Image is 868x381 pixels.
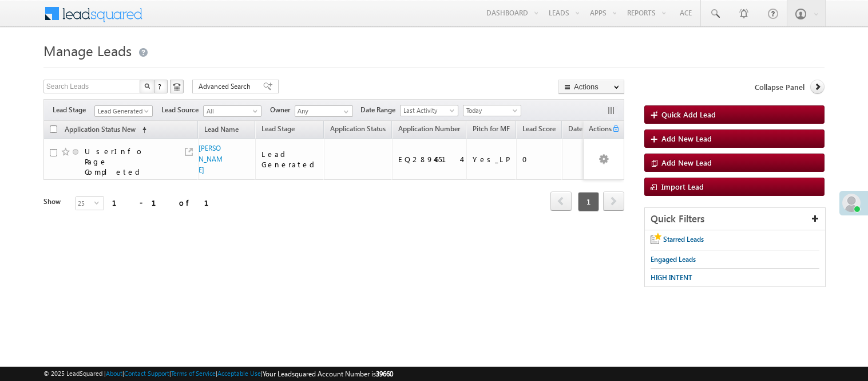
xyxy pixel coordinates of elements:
a: Show All Items [338,106,352,117]
span: Pitch for MF [473,124,510,133]
input: Check all records [50,125,57,133]
span: ? [158,81,163,91]
a: Application Status [324,123,391,138]
span: Manage Leads [43,41,132,60]
a: Pitch for MF [467,123,516,138]
span: Last Activity [401,105,455,116]
span: select [94,200,104,205]
a: Date of Birth [562,123,612,138]
span: Lead Generated [95,106,149,116]
a: Application Number [393,123,466,138]
a: Last Activity [400,105,458,116]
span: prev [550,191,572,211]
div: EQ28946514 [398,154,461,164]
span: Collapse Panel [755,82,804,92]
a: Lead Stage [256,123,300,138]
div: 0 [522,154,557,164]
span: Application Status [330,124,386,133]
span: Lead Score [522,124,556,133]
span: Add New Lead [661,158,712,167]
div: Yes_LP [473,154,511,164]
div: UserInfo Page Completed [85,146,171,177]
span: Application Number [398,124,460,133]
a: Terms of Service [171,370,216,377]
div: Quick Filters [645,208,825,230]
span: Your Leadsquared Account Number is [263,370,393,378]
span: Import Lead [661,182,704,191]
a: Today [463,105,521,116]
input: Type to Search [295,105,353,117]
span: 1 [578,192,599,211]
a: Contact Support [124,370,169,377]
div: Show [43,197,66,207]
span: next [603,191,624,211]
span: 39660 [376,370,393,378]
span: Engaged Leads [651,255,696,264]
span: Date of Birth [568,124,607,133]
span: Lead Stage [261,124,295,133]
span: Quick Add Lead [661,109,716,119]
span: Lead Source [161,105,203,115]
span: Owner [270,105,295,115]
span: Starred Leads [663,235,704,243]
a: next [603,193,624,211]
a: Application Status New (sorted ascending) [59,123,152,138]
span: Advanced Search [199,81,254,92]
div: Lead Generated [261,149,319,170]
span: Date Range [360,105,400,115]
button: Actions [558,80,624,94]
div: 1 - 1 of 1 [112,196,223,209]
span: HIGH INTENT [651,273,692,282]
span: (sorted ascending) [137,125,146,135]
a: Acceptable Use [217,370,261,377]
button: ? [154,80,168,93]
span: Actions [584,123,612,138]
span: 25 [76,197,94,210]
a: Lead Score [517,123,561,138]
a: prev [550,193,572,211]
span: Add New Lead [661,133,712,143]
span: Application Status New [65,125,136,133]
span: Lead Stage [53,105,94,115]
span: Today [463,105,518,116]
a: [PERSON_NAME] [199,144,223,174]
a: Lead Generated [94,105,153,117]
a: About [106,370,122,377]
span: © 2025 LeadSquared | | | | | [43,368,393,379]
img: Search [144,83,150,89]
a: All [203,105,261,117]
span: All [204,106,258,116]
a: Lead Name [199,123,244,138]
